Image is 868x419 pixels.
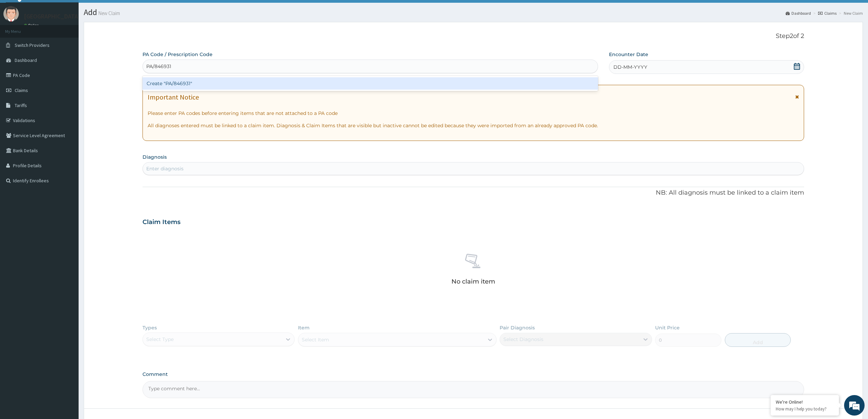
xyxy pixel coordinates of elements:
[3,187,130,211] textarea: Type your message and hit 'Enter'
[36,38,115,47] div: Chat with us now
[146,165,184,172] div: Enter diagnosis
[15,57,37,63] span: Dashboard
[15,87,28,93] span: Claims
[15,42,50,48] span: Switch Providers
[112,3,128,20] div: Minimize live chat window
[143,77,598,90] div: Create "PA/846931"
[24,23,40,28] a: Online
[143,51,213,58] label: PA Code / Prescription Code
[143,188,804,197] p: NB: All diagnosis must be linked to a claim item
[776,406,834,412] p: How may I help you today?
[143,32,804,40] p: Step 2 of 2
[818,10,837,16] a: Claims
[613,64,647,70] span: DD-MM-YYYY
[776,399,834,405] div: We're Online!
[3,6,19,22] img: User Image
[837,10,863,16] li: New Claim
[786,10,811,16] a: Dashboard
[148,122,799,129] p: All diagnoses entered must be linked to a claim item. Diagnosis & Claim Items that are visible bu...
[15,102,27,108] span: Tariffs
[143,154,167,160] label: Diagnosis
[609,51,648,58] label: Encounter Date
[40,86,94,155] span: We're online!
[451,278,495,285] p: No claim item
[84,8,863,17] h1: Add
[13,34,28,51] img: d_794563401_company_1708531726252_794563401
[148,93,199,101] h1: Important Notice
[97,11,120,16] small: New Claim
[143,371,804,377] label: Comment
[143,219,180,226] h3: Claim Items
[24,13,80,19] p: [GEOGRAPHIC_DATA]
[148,110,799,117] p: Please enter PA codes before entering items that are not attached to a PA code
